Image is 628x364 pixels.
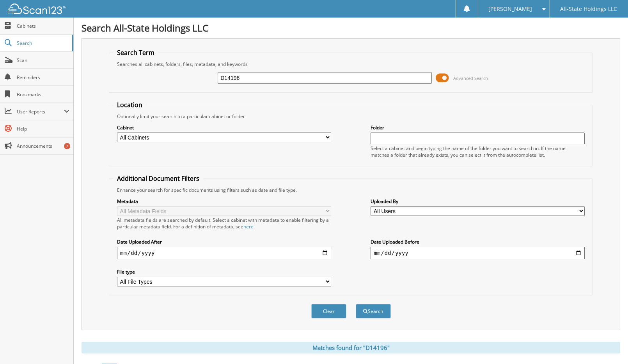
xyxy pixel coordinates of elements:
[113,174,203,183] legend: Additional Document Filters
[117,269,331,275] label: File type
[17,57,69,64] span: Scan
[117,124,331,131] label: Cabinet
[17,91,69,98] span: Bookmarks
[117,198,331,205] label: Metadata
[117,217,331,230] div: All metadata fields are searched by default. Select a cabinet with metadata to enable filtering b...
[113,61,589,67] div: Searches all cabinets, folders, files, metadata, and keywords
[117,247,331,259] input: start
[371,239,585,245] label: Date Uploaded Before
[117,239,331,245] label: Date Uploaded After
[17,74,69,81] span: Reminders
[82,21,620,34] h1: Search All-State Holdings LLC
[371,247,585,259] input: end
[17,143,69,149] span: Announcements
[17,108,64,115] span: User Reports
[82,342,620,353] div: Matches found for "D14196"
[113,113,589,120] div: Optionally limit your search to a particular cabinet or folder
[64,143,70,149] div: 7
[311,304,346,318] button: Clear
[17,40,68,46] span: Search
[371,198,585,205] label: Uploaded By
[17,125,69,132] span: Help
[453,75,488,81] span: Advanced Search
[356,304,391,318] button: Search
[113,48,158,57] legend: Search Term
[371,124,585,131] label: Folder
[17,23,69,29] span: Cabinets
[113,101,146,109] legend: Location
[488,7,532,11] span: [PERSON_NAME]
[560,7,617,11] span: All-State Holdings LLC
[243,223,254,230] a: here
[113,187,589,193] div: Enhance your search for specific documents using filters such as date and file type.
[371,145,585,158] div: Select a cabinet and begin typing the name of the folder you want to search in. If the name match...
[8,4,66,14] img: scan123-logo-white.svg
